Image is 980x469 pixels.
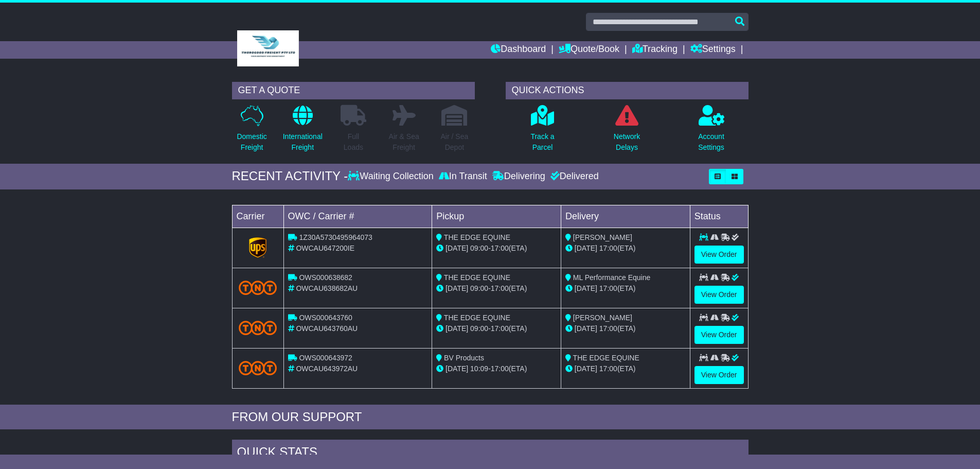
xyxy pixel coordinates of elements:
a: View Order [694,326,744,344]
a: Track aParcel [530,105,555,159]
img: TNT_Domestic.png [239,361,277,375]
span: ML Performance Equine [573,273,650,282]
a: AccountSettings [698,105,725,159]
a: Settings [690,41,736,59]
span: THE EDGE EQUINE [444,273,510,282]
div: (ETA) [565,283,686,294]
span: OWS000638682 [299,273,352,282]
span: 10:09 [470,364,488,373]
p: Network Delays [614,131,640,153]
a: DomesticFreight [236,105,267,159]
a: View Order [694,366,744,384]
p: Air / Sea Depot [441,131,469,153]
span: 09:00 [470,324,488,333]
div: - (ETA) [436,323,557,334]
span: 17:00 [491,284,509,292]
p: Domestic Freight [237,131,266,153]
p: Track a Parcel [530,131,554,153]
div: Waiting Collection [348,171,436,182]
div: GET A QUOTE [232,82,475,99]
p: Air & Sea Freight [389,131,419,153]
p: Full Loads [341,131,366,153]
td: OWC / Carrier # [283,205,432,228]
span: OWCAU647200IE [296,244,354,252]
span: OWCAU638682AU [296,284,358,292]
div: Delivering [490,171,548,182]
span: 17:00 [491,364,509,373]
span: 17:00 [599,284,617,292]
span: OWCAU643972AU [296,364,358,373]
div: FROM OUR SUPPORT [232,410,749,425]
span: [DATE] [575,364,597,373]
div: - (ETA) [436,243,557,254]
span: [PERSON_NAME] [573,314,632,322]
span: 17:00 [599,324,617,333]
div: QUICK ACTIONS [506,82,749,99]
span: 17:00 [491,324,509,333]
a: View Order [694,286,744,304]
div: Delivered [548,171,599,182]
td: Pickup [432,205,561,228]
div: - (ETA) [436,363,557,374]
span: [DATE] [446,284,468,292]
span: BV Products [444,354,484,362]
span: OWCAU643760AU [296,324,358,333]
div: - (ETA) [436,283,557,294]
img: GetCarrierServiceLogo [249,237,266,258]
span: 17:00 [491,244,509,252]
span: 1Z30A5730495964073 [299,233,372,241]
span: [DATE] [446,364,468,373]
td: Status [690,205,748,228]
a: View Order [694,246,744,264]
span: 09:00 [470,284,488,292]
span: [DATE] [575,284,597,292]
a: NetworkDelays [613,105,640,159]
p: International Freight [283,131,323,153]
p: Account Settings [698,131,724,153]
span: THE EDGE EQUINE [444,314,510,322]
a: Quote/Book [559,41,619,59]
img: TNT_Domestic.png [239,321,277,335]
span: [PERSON_NAME] [573,233,632,241]
span: [DATE] [446,324,468,333]
div: (ETA) [565,243,686,254]
img: TNT_Domestic.png [239,281,277,294]
a: Tracking [632,41,678,59]
a: Dashboard [491,41,546,59]
div: (ETA) [565,363,686,374]
span: THE EDGE EQUINE [573,354,639,362]
span: 17:00 [599,364,617,373]
div: Quick Stats [232,440,749,467]
span: THE EDGE EQUINE [444,233,510,241]
span: 09:00 [470,244,488,252]
td: Delivery [561,205,690,228]
span: [DATE] [575,324,597,333]
span: [DATE] [575,244,597,252]
span: [DATE] [446,244,468,252]
a: InternationalFreight [282,105,323,159]
td: Carrier [232,205,283,228]
span: OWS000643760 [299,314,352,322]
span: OWS000643972 [299,354,352,362]
div: RECENT ACTIVITY - [232,169,348,184]
span: 17:00 [599,244,617,252]
div: In Transit [436,171,490,182]
div: (ETA) [565,323,686,334]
